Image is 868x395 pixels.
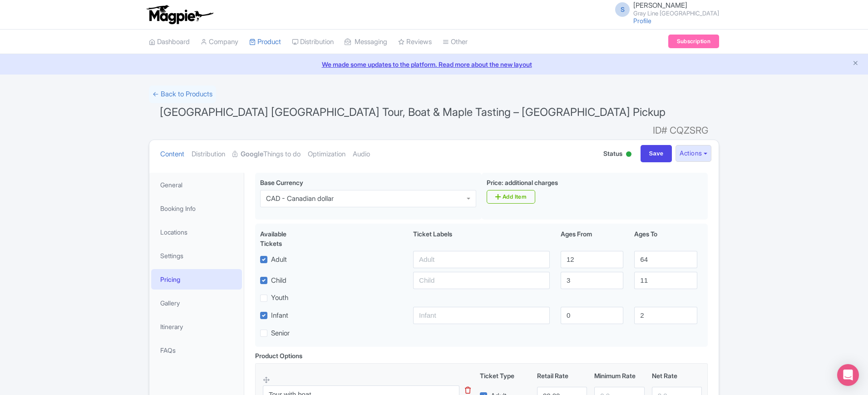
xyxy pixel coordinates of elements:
[555,229,629,248] div: Ages From
[151,222,242,242] a: Locations
[615,2,630,17] span: S
[641,145,672,162] input: Save
[260,179,303,186] span: Base Currency
[603,149,622,158] span: Status
[271,275,286,286] label: Child
[487,190,535,204] a: Add Item
[260,229,309,248] div: Available Tickets
[160,105,666,119] span: [GEOGRAPHIC_DATA] [GEOGRAPHIC_DATA] Tour, Boat & Maple Tasting – [GEOGRAPHIC_DATA] Pickup
[676,145,711,162] button: Actions
[668,35,719,48] a: Subscription
[292,30,334,55] a: Distribution
[151,340,242,360] a: FAQs
[151,293,242,313] a: Gallery
[151,245,242,266] a: Settings
[345,30,387,55] a: Messaging
[151,316,242,337] a: Itinerary
[151,269,242,290] a: Pricing
[160,140,184,169] a: Content
[271,328,290,339] label: Senior
[249,30,281,55] a: Product
[5,60,863,69] a: We made some updates to the platform. Read more about the new layout
[192,140,225,169] a: Distribution
[271,255,287,265] label: Adult
[610,2,719,16] a: S [PERSON_NAME] Gray Line [GEOGRAPHIC_DATA]
[653,121,708,140] span: ID# CQZSRG
[443,30,468,55] a: Other
[476,371,533,380] div: Ticket Type
[852,59,859,69] button: Close announcement
[624,148,633,162] div: Active
[629,229,702,248] div: Ages To
[413,272,550,289] input: Child
[201,30,238,55] a: Company
[271,310,288,321] label: Infant
[533,371,591,380] div: Retail Rate
[151,198,242,219] a: Booking Info
[413,307,550,324] input: Infant
[255,351,302,360] div: Product Options
[149,85,216,103] a: ← Back to Products
[149,30,190,55] a: Dashboard
[837,364,859,386] div: Open Intercom Messenger
[151,175,242,195] a: General
[232,140,301,169] a: GoogleThings to do
[241,149,263,160] strong: Google
[413,251,550,268] input: Adult
[353,140,370,169] a: Audio
[633,10,719,16] small: Gray Line [GEOGRAPHIC_DATA]
[266,195,334,203] div: CAD - Canadian dollar
[308,140,345,169] a: Optimization
[271,293,288,303] label: Youth
[633,1,687,10] span: [PERSON_NAME]
[591,371,648,380] div: Minimum Rate
[648,371,705,380] div: Net Rate
[487,178,558,187] label: Price: additional charges
[408,229,555,248] div: Ticket Labels
[633,17,651,25] a: Profile
[398,30,432,55] a: Reviews
[144,5,215,25] img: logo-ab69f6fb50320c5b225c76a69d11143b.png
